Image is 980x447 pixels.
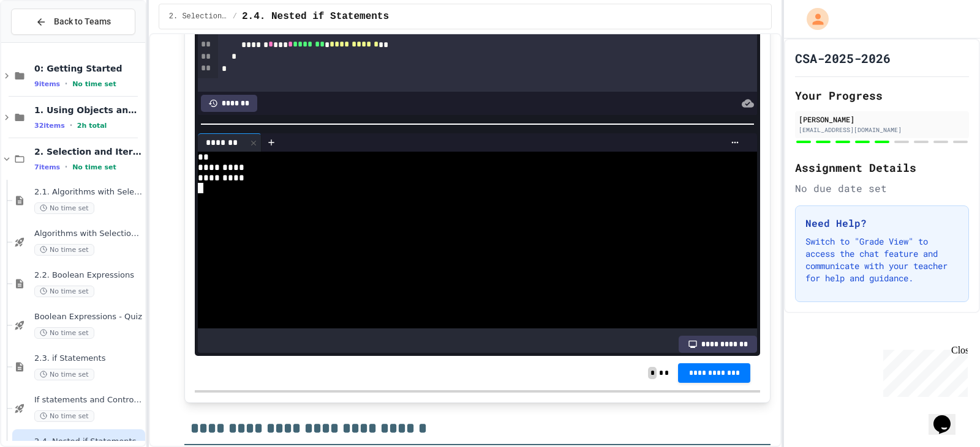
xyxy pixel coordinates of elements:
[795,181,969,196] div: No due date set
[34,312,143,322] span: Boolean Expressions - Quiz
[77,122,107,130] span: 2h total
[805,216,959,231] h3: Need Help?
[795,50,891,67] h1: CSA-2025-2026
[34,187,143,198] span: 2.1. Algorithms with Selection and Repetition
[65,79,67,89] span: •
[34,410,94,422] span: No time set
[34,122,65,130] span: 32 items
[799,125,965,135] div: [EMAIL_ADDRESS][DOMAIN_NAME]
[34,244,94,256] span: No time set
[929,398,968,435] iframe: chat widget
[805,235,959,284] p: Switch to "Grade View" to access the chat feature and communicate with your teacher for help and ...
[242,9,389,24] span: 2.4. Nested if Statements
[34,202,94,214] span: No time set
[799,114,965,125] div: [PERSON_NAME]
[34,353,143,364] span: 2.3. if Statements
[34,437,143,447] span: 2.4. Nested if Statements
[794,5,832,33] div: My Account
[795,87,969,104] h2: Your Progress
[72,80,116,88] span: No time set
[11,9,135,35] button: Back to Teams
[34,270,143,281] span: 2.2. Boolean Expressions
[72,163,116,171] span: No time set
[878,345,968,397] iframe: chat widget
[34,229,143,239] span: Algorithms with Selection and Repetition - Topic 2.1
[65,162,67,172] span: •
[34,63,143,74] span: 0: Getting Started
[34,163,60,171] span: 7 items
[54,15,111,28] span: Back to Teams
[34,80,60,88] span: 9 items
[34,395,143,405] span: If statements and Control Flow - Quiz
[34,105,143,116] span: 1. Using Objects and Methods
[34,146,143,157] span: 2. Selection and Iteration
[34,286,94,297] span: No time set
[34,327,94,339] span: No time set
[169,12,228,21] span: 2. Selection and Iteration
[70,120,72,130] span: •
[795,159,969,176] h2: Assignment Details
[5,5,85,78] div: Chat with us now!Close
[34,369,94,380] span: No time set
[233,12,237,21] span: /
